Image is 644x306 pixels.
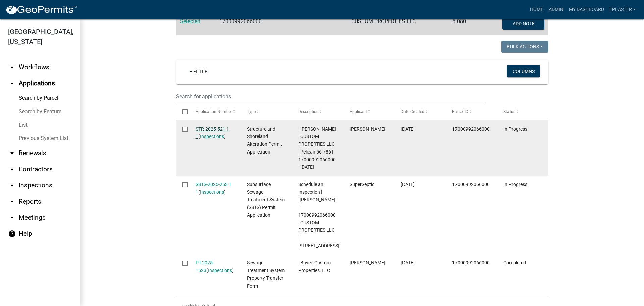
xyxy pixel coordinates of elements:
a: Selected [180,18,200,25]
a: Admin [546,3,566,16]
span: Type [247,109,256,114]
span: | Buyer: Custom Properties, LLC [298,260,331,273]
a: SSTS-2025-253 1 1 [196,182,231,195]
a: Home [527,3,546,16]
datatable-header-cell: Type [240,103,291,120]
span: | Elizabeth Plaster | CUSTOM PROPERTIES LLC | Pelican 56-786 | 17000992066000 | 08/28/2026 [298,126,336,170]
span: Applicant [350,109,367,114]
span: SuperSeptic [350,182,374,187]
span: Parcel ID [452,109,468,114]
span: 08/26/2025 [401,126,415,132]
a: Inspections [200,134,224,139]
td: CUSTOM PROPERTIES LLC [347,13,448,36]
datatable-header-cell: Description [292,103,343,120]
i: arrow_drop_down [8,165,16,173]
span: Schedule an Inspection | [Alexis Newark] | 17000992066000 | CUSTOM PROPERTIES LLC | Unit 23 Co Hw... [298,182,339,248]
a: PT-2025-1523 [196,260,214,273]
i: arrow_drop_down [8,149,16,157]
td: 5.080 [448,13,478,36]
div: ( ) [196,125,234,141]
datatable-header-cell: Application Number [189,103,240,120]
a: STR-2025-521 1 1 [196,126,229,139]
i: arrow_drop_up [8,79,16,87]
span: Jon Kungel [350,126,385,132]
datatable-header-cell: Select [176,103,189,120]
div: ( ) [196,181,234,196]
span: Description [298,109,319,114]
a: Inspections [208,268,232,273]
button: Columns [507,65,540,77]
a: + Filter [184,65,213,77]
datatable-header-cell: Status [497,103,548,120]
span: 07/15/2025 [401,182,415,187]
span: 17000992066000 [452,260,490,265]
span: Status [503,109,515,114]
span: Date Created [401,109,424,114]
span: Danielle Lynn Nagel [350,260,385,265]
i: arrow_drop_down [8,181,16,189]
i: arrow_drop_down [8,198,16,206]
span: Sewage Treatment System Property Transfer Form [247,260,285,288]
a: Inspections [200,189,224,195]
span: Subsurface Sewage Treatment System (SSTS) Permit Application [247,182,285,218]
input: Search for applications [176,90,485,103]
datatable-header-cell: Date Created [394,103,446,120]
i: help [8,230,16,238]
td: 17000992066000 [215,13,286,36]
span: In Progress [503,182,527,187]
datatable-header-cell: Applicant [343,103,394,120]
span: 17000992066000 [452,182,490,187]
span: Application Number [196,109,232,114]
i: arrow_drop_down [8,214,16,222]
span: In Progress [503,126,527,132]
span: Structure and Shoreland Alteration Permit Application [247,126,282,155]
button: Add Note [502,17,544,30]
i: arrow_drop_down [8,63,16,71]
span: Add Note [512,21,534,26]
span: 06/25/2025 [401,260,415,265]
a: My Dashboard [566,3,607,16]
span: Completed [503,260,526,265]
div: ( ) [196,259,234,274]
span: 17000992066000 [452,126,490,132]
button: Bulk Actions [501,41,548,53]
datatable-header-cell: Parcel ID [446,103,497,120]
a: eplaster [607,3,639,16]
